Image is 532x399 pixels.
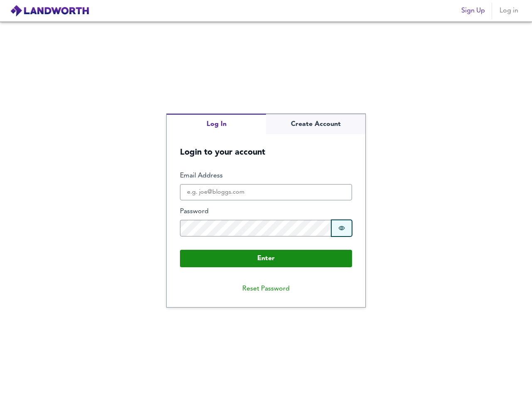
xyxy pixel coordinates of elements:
[167,134,365,158] h5: Login to your account
[331,220,352,236] button: Show password
[461,5,485,17] span: Sign Up
[236,281,296,297] button: Reset Password
[266,114,365,134] button: Create Account
[495,2,522,19] button: Log in
[499,5,519,17] span: Log in
[458,2,488,19] button: Sign Up
[180,207,352,217] label: Password
[167,114,266,134] button: Log In
[180,250,352,267] button: Enter
[180,184,352,201] input: e.g. joe@bloggs.com
[180,171,352,181] label: Email Address
[10,5,89,17] img: logo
